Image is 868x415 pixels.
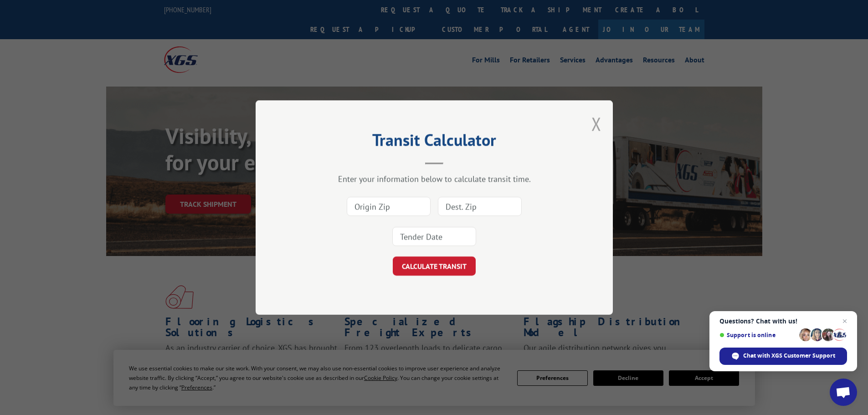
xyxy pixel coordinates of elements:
[392,227,476,246] input: Tender Date
[719,318,847,325] span: Questions? Chat with us!
[438,197,522,216] input: Dest. Zip
[830,379,857,406] div: Open chat
[591,112,601,136] button: Close modal
[393,256,476,276] button: CALCULATE TRANSIT
[301,174,567,184] div: Enter your information below to calculate transit time.
[347,197,431,216] input: Origin Zip
[743,352,835,360] span: Chat with XGS Customer Support
[719,332,796,338] span: Support is online
[719,348,847,365] div: Chat with XGS Customer Support
[839,316,850,327] span: Close chat
[301,133,567,151] h2: Transit Calculator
